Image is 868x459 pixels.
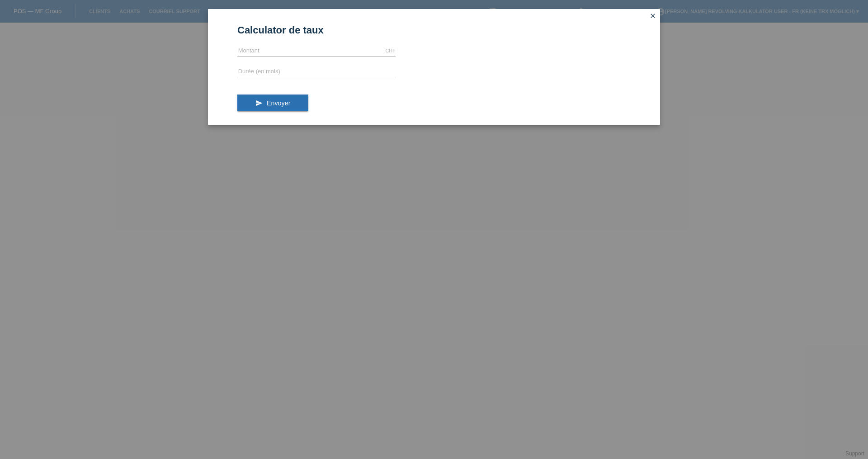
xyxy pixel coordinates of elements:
[267,99,290,107] span: Envoyer
[237,95,308,112] button: send Envoyer
[237,24,631,36] h1: Calculator de taux
[385,48,396,53] div: CHF
[649,12,656,19] i: close
[255,99,263,107] i: send
[647,11,659,22] a: close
